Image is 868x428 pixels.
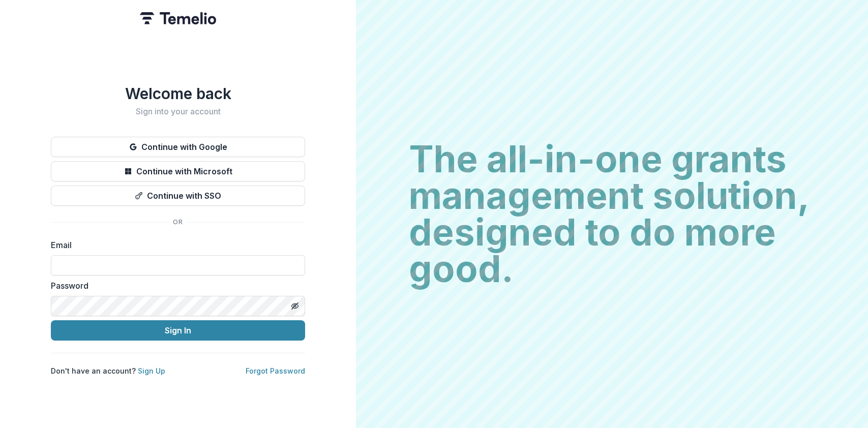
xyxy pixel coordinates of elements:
[51,161,305,181] button: Continue with Microsoft
[246,366,305,375] a: Forgot Password
[51,186,305,206] button: Continue with SSO
[51,107,305,116] h2: Sign into your account
[140,12,216,24] img: Temelio
[51,320,305,341] button: Sign In
[51,239,299,251] label: Email
[51,84,305,103] h1: Welcome back
[287,298,303,314] button: Toggle password visibility
[51,137,305,157] button: Continue with Google
[51,365,165,376] p: Don't have an account?
[138,366,165,375] a: Sign Up
[51,280,299,292] label: Password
